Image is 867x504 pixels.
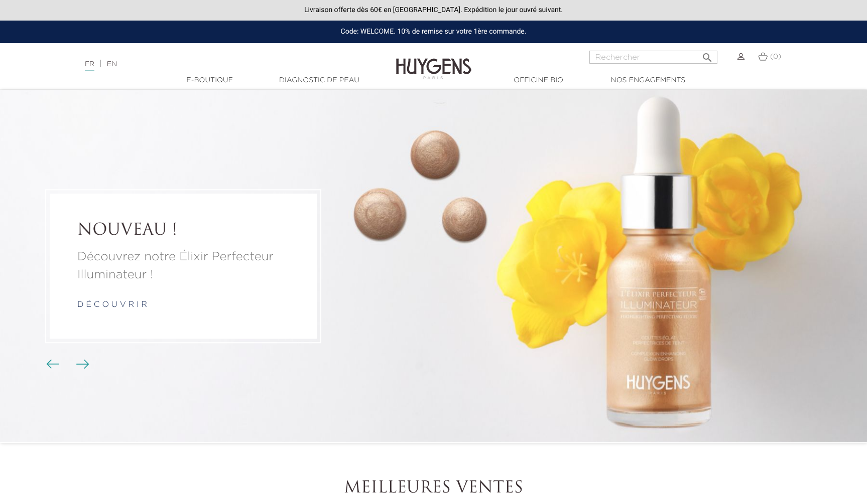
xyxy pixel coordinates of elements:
[77,221,289,240] a: NOUVEAU !
[107,61,117,68] a: EN
[77,301,147,309] a: d é c o u v r i r
[770,53,781,60] span: (0)
[396,42,471,81] img: Huygens
[160,75,260,86] a: E-Boutique
[77,248,289,284] a: Découvrez notre Élixir Perfecteur Illuminateur !
[589,51,717,64] input: Rechercher
[85,61,94,71] a: FR
[701,49,713,61] i: 
[80,58,354,70] div: |
[488,75,589,86] a: Officine Bio
[155,479,712,498] h2: Meilleures ventes
[698,48,716,61] button: 
[598,75,698,86] a: Nos engagements
[50,357,83,372] div: Boutons du carrousel
[269,75,369,86] a: Diagnostic de peau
